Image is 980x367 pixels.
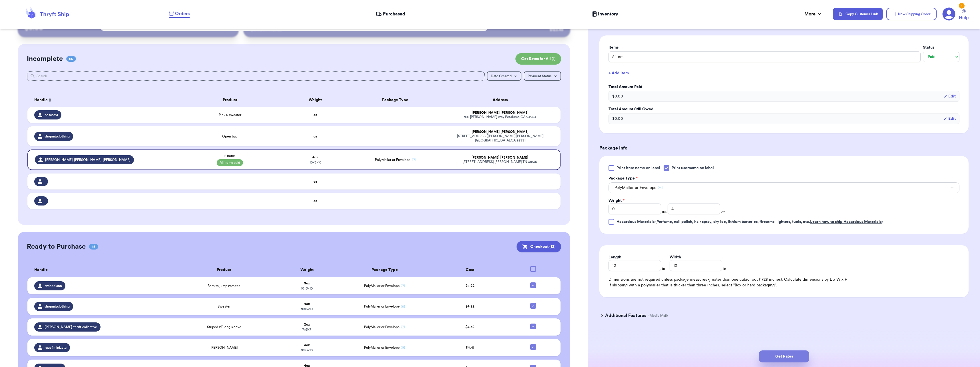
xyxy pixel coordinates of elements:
[886,8,937,20] button: New Shipping Order
[364,325,405,329] span: PolyMailer or Envelope ✉️
[609,254,621,260] label: Length
[447,130,554,134] div: [PERSON_NAME] [PERSON_NAME]
[609,182,959,193] button: PolyMailer or Envelope ✉️
[465,284,475,288] span: $ 4.22
[312,155,318,159] strong: 4 oz
[301,307,313,311] span: 10 x 3 x 10
[804,11,822,17] div: More
[375,158,416,161] span: PolyMailer or Envelope ✉️
[364,284,405,288] span: PolyMailer or Envelope ✉️
[447,134,554,143] div: [STREET_ADDRESS][PERSON_NAME] [PERSON_NAME][GEOGRAPHIC_DATA] , CA 92551
[175,10,190,17] span: Orders
[314,135,317,138] strong: oz
[648,313,668,318] p: (Media Mail)
[517,241,561,252] button: Checkout (13)
[34,97,48,103] span: Handle
[614,185,662,191] span: PolyMailer or Envelope ✉️
[923,45,959,50] label: Status
[208,284,240,288] span: Born to jump zara tee
[169,10,190,18] a: Orders
[959,3,965,9] div: 1
[670,254,681,260] label: Width
[207,325,241,329] span: Striped 2T long sleeve
[465,325,475,329] span: $ 4.52
[447,115,554,119] div: 100 [PERSON_NAME] way Petaluma , CA 94954
[283,93,347,107] th: Weight
[550,27,563,33] div: $ 123.45
[466,346,474,349] span: $ 4.41
[662,266,665,271] span: in
[301,287,313,290] span: 10 x 3 x 10
[304,302,310,306] strong: 4 oz
[304,343,310,347] strong: 3 oz
[612,93,623,99] span: $ 0.00
[612,116,623,121] span: $ 0.00
[515,53,561,65] button: Get Rates for All (1)
[609,277,959,288] div: Dimensions are not required unless package measures greater than one cubic foot (1728 inches). Ca...
[347,93,443,107] th: Package Type
[45,345,67,350] span: ragz4minizvtg
[465,305,475,308] span: $ 4.22
[810,220,881,224] span: Learn how to ship Hazardous Materials
[443,93,561,107] th: Address
[605,312,646,319] h3: Additional Features
[609,84,959,90] label: Total Amount Paid
[672,165,714,171] span: Print username on label
[447,111,554,115] div: [PERSON_NAME] [PERSON_NAME]
[609,282,959,288] p: If shipping with a polymailer that is thicker than three inches, select "Box or hard packaging".
[592,11,618,17] a: Inventory
[944,116,956,121] button: Edit
[45,134,70,139] span: shopmjsclothing
[66,56,76,62] span: 05
[447,160,553,164] div: [STREET_ADDRESS] [PERSON_NAME] , TN 38135
[721,210,725,214] span: oz
[314,199,317,203] strong: oz
[487,71,521,81] button: Date Created
[599,145,969,151] h3: Package Info
[959,9,969,21] a: Help
[959,14,969,21] span: Help
[304,282,310,285] strong: 3 oz
[338,263,431,277] th: Package Type
[314,113,317,117] strong: oz
[944,93,956,99] button: Edit
[609,106,959,112] label: Total Amount Still Owed
[27,71,485,81] input: Search
[89,244,98,250] span: 15
[609,45,921,50] label: Items
[276,263,338,277] th: Weight
[48,97,52,103] button: Sort ascending
[376,11,405,17] a: Purchased
[304,323,310,326] strong: 2 oz
[606,67,962,79] button: + Add Item
[45,113,58,117] span: pescoavi
[222,134,238,139] span: Open bag
[759,350,809,362] button: Get Rates
[219,113,241,117] span: Pink 5 sweater
[45,325,97,329] span: [PERSON_NAME].thrift.collective
[210,345,238,350] span: [PERSON_NAME]
[364,305,405,308] span: PolyMailer or Envelope ✉️
[34,267,48,273] span: Handle
[218,304,230,309] span: Sweater
[609,198,624,204] label: Weight
[524,71,561,81] button: Payment Status
[45,284,62,288] span: rvcheelann
[616,220,883,224] span: (Perfume, nail polish, hair spray, dry ice, lithium batteries, firearms, lighters, fuels, etc. )
[301,348,313,352] span: 10 x 3 x 10
[177,93,284,107] th: Product
[723,266,726,271] span: in
[609,175,638,181] label: Package Type
[833,8,883,20] button: Copy Customer Link
[172,263,276,277] th: Product
[528,74,551,78] span: Payment Status
[491,74,512,78] span: Date Created
[942,7,955,21] a: 1
[45,304,70,309] span: shopmjsclothing
[616,165,660,171] span: Print item name on label
[598,11,618,17] span: Inventory
[310,161,321,164] span: 10 x 3 x 10
[302,328,311,331] span: 7 x 3 x 7
[224,153,235,158] span: 2 items
[431,263,509,277] th: Cost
